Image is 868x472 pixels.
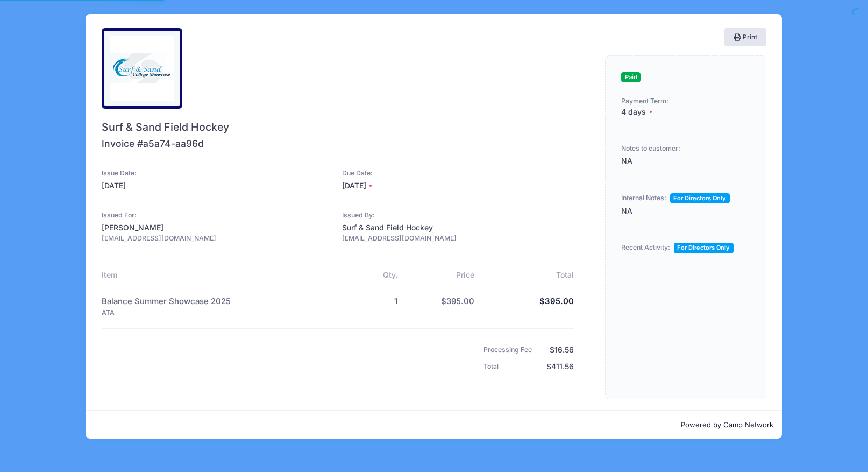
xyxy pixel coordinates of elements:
img: logo [110,36,174,101]
div: Issued For: [102,210,333,221]
div: Total [483,362,516,372]
td: $395.00 [403,285,480,323]
td: 1 [337,285,403,323]
div: [EMAIL_ADDRESS][DOMAIN_NAME] [102,234,333,244]
div: Balance Summer Showcase 2025 [102,295,332,307]
div: Notes to customer: [621,144,680,154]
div: Issue Date: [102,168,333,179]
div: 4 days [621,107,750,118]
th: Price [403,265,480,285]
th: Item [102,265,337,285]
div: NA [621,156,750,167]
div: Recent Activity: [621,243,670,253]
span: Paid [621,72,641,82]
div: $411.56 [546,361,574,372]
div: NA [621,206,750,217]
div: [PERSON_NAME] [102,222,333,234]
div: $16.56 [550,344,574,356]
div: [EMAIL_ADDRESS][DOMAIN_NAME] [342,234,574,244]
div: Issued By: [342,210,574,221]
div: Internal Notes: [621,193,666,203]
span: For Directors Only [670,193,730,203]
div: ATA [102,308,332,318]
div: [DATE] [102,180,333,192]
div: Due Date: [342,168,574,179]
div: Surf & Sand Field Hockey [342,222,574,234]
span: For Directors Only [674,243,734,253]
button: Print [724,28,766,46]
span: Surf & Sand Field Hockey [102,119,568,135]
th: Total [480,265,574,285]
span: [DATE] [342,180,370,192]
div: Processing Fee [483,345,550,355]
p: Powered by Camp Network [95,420,774,431]
th: Qty. [337,265,403,285]
div: Payment Term: [621,96,750,107]
td: $395.00 [480,285,574,323]
div: Invoice #a5a74-aa96d [102,137,204,151]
